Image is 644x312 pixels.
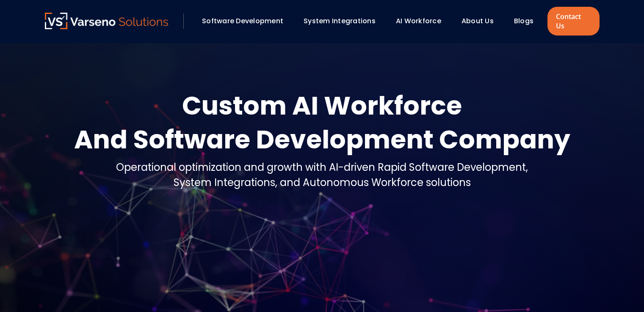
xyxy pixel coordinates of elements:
[202,16,283,26] a: Software Development
[74,89,570,123] div: Custom AI Workforce
[392,14,453,28] div: AI Workforce
[396,16,441,26] a: AI Workforce
[462,16,494,26] a: About Us
[457,14,506,28] div: About Us
[510,14,545,28] div: Blogs
[304,16,376,26] a: System Integrations
[45,13,169,29] img: Varseno Solutions – Product Engineering & IT Services
[74,123,570,156] div: And Software Development Company
[116,160,528,175] div: Operational optimization and growth with AI-driven Rapid Software Development,
[547,7,599,36] a: Contact Us
[116,175,528,190] div: System Integrations, and Autonomous Workforce solutions
[198,14,295,28] div: Software Development
[514,16,533,26] a: Blogs
[299,14,387,28] div: System Integrations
